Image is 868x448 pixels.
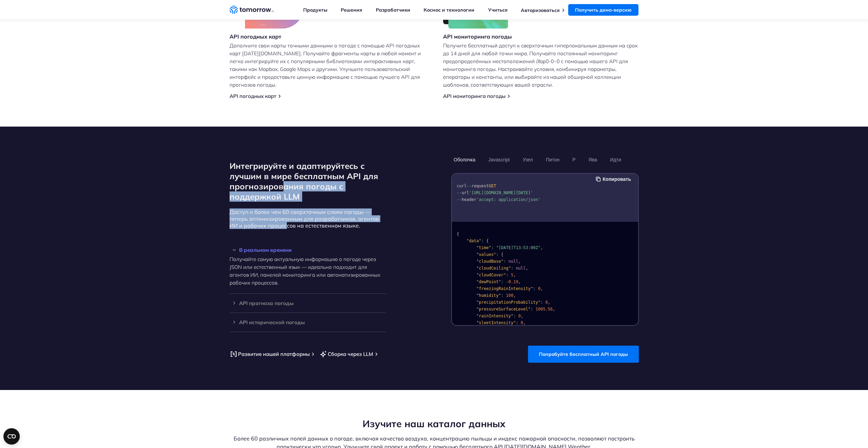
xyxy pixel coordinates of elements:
font: Попробуйте бесплатный API погоды [539,351,628,357]
div: API прогноза погоды [230,301,386,306]
a: Продукты [303,7,327,13]
span: : [540,300,543,305]
span: "precipitationProbability" [476,300,540,305]
span: 0 [545,300,548,305]
font: Космос и технологии [424,7,474,13]
button: Ява [586,154,599,165]
span: , [513,293,516,298]
span: null [516,266,526,271]
font: Идти [610,157,621,162]
font: API мониторинга погоды [443,33,512,40]
button: Javascript [486,154,512,165]
span: "cloudCeiling" [476,266,511,271]
font: API прогноза погоды [239,300,294,306]
font: Получите бесплатный доступ к сверхточным гиперлокальным данным на срок до 14 дней для любой точки... [443,42,638,88]
font: API погодных карт [230,33,281,40]
span: 0 [518,314,520,318]
span: -- [457,197,461,202]
div: В реальном времени [230,247,386,252]
font: В реальном времени [239,247,292,253]
font: Изучите наш каталог данных [363,418,505,430]
span: "dewPoint" [476,279,501,284]
button: Узел [520,154,535,165]
span: "time" [476,245,491,250]
span: 1005.56 [535,307,553,312]
span: "humidity" [476,293,501,298]
a: API мониторинга погоды [443,93,505,99]
span: 'accept: application/json' [476,197,540,202]
span: 5 [511,273,513,277]
span: : [516,320,518,325]
button: Open CMP widget [3,428,20,445]
span: - [506,279,508,284]
font: API исторической погоды [239,319,305,326]
span: "data" [466,239,481,243]
a: Попробуйте бесплатный API погоды [528,346,639,363]
span: 0.19 [508,279,518,284]
div: API исторической погоды [230,320,386,325]
span: , [548,300,550,305]
font: Узел [523,157,533,162]
span: : [481,239,484,243]
span: 0 [538,286,540,291]
span: : [511,266,513,271]
a: Получить демо-версию [568,4,638,16]
a: API погодных карт [230,93,276,99]
span: url [461,190,469,195]
span: : [503,259,506,264]
button: Копировать [596,175,633,183]
span: , [523,320,526,325]
span: , [540,245,543,250]
span: "sleetIntensity" [476,320,516,325]
span: , [518,279,520,284]
font: Копировать [603,176,631,182]
font: Питон [546,157,559,162]
a: Учиться [488,7,507,13]
span: "[DATE]T13:53:00Z" [496,245,540,250]
span: "cloudBase" [476,259,503,264]
font: Получайте самую актуальную информацию о погоде через JSON или естественный язык — идеально подход... [230,256,380,286]
a: Решения [341,7,362,13]
a: Развитие нашей платформы [230,350,310,358]
font: Развитие нашей платформы [238,351,310,357]
span: request [471,184,489,188]
span: { [486,239,488,243]
a: Авторизоваться [521,7,560,13]
span: GET [488,184,496,188]
span: "rainIntensity" [476,314,513,318]
span: : [491,245,494,250]
font: Интегрируйте и адаптируйтесь с лучшим в мире бесплатным API для прогнозирования погоды с поддержк... [230,161,378,202]
span: , [520,314,523,318]
span: { [457,232,459,236]
span: "freezingRainIntensity" [476,286,533,291]
span: "values" [476,252,496,257]
span: : [506,273,508,277]
span: curl [457,184,467,188]
span: , [553,307,555,312]
a: Домашняя ссылка [230,5,274,15]
span: , [540,286,543,291]
button: Идти [607,154,623,165]
span: , [518,259,520,264]
span: { [501,252,503,257]
span: null [508,259,518,264]
span: "cloudCover" [476,273,506,277]
font: Доступ к более чем 60 сверхточным слоям погоды — теперь оптимизированным для разработчиков, агент... [230,208,379,229]
span: 0 [520,320,523,325]
button: Оболочка [451,154,478,165]
font: Ява [588,157,597,162]
span: : [501,279,503,284]
font: Оболочка [454,157,475,162]
span: "pressureSurfaceLevel" [476,307,530,312]
font: Р [572,157,575,162]
font: Сборка через LLM [328,351,373,357]
a: Разработчики [376,7,410,13]
font: Получить демо-версию [575,7,632,13]
span: : [501,293,503,298]
font: Javascript [488,157,510,162]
